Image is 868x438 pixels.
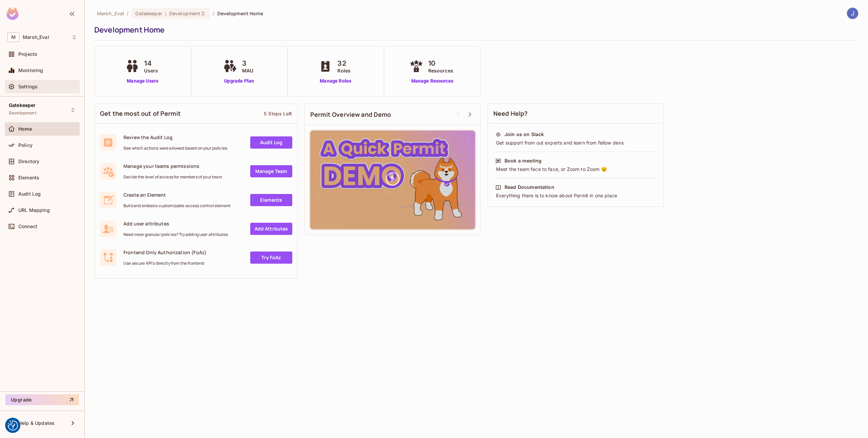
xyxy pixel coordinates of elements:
[8,420,18,431] img: Revisit consent button
[123,163,222,169] span: Manage your teams permissions
[18,143,33,148] span: Policy
[8,420,18,431] button: Consent Preferences
[124,78,161,85] a: Manage Users
[5,394,79,405] button: Upgrade
[18,68,43,73] span: Monitoring
[123,249,206,256] span: Frontend Only Authorization (FoAz)
[18,191,41,197] span: Audit Log
[337,67,351,74] span: Roles
[18,84,38,89] span: Settings
[495,166,656,173] div: Meet the team face to face, or Zoom to Zoom 😉
[337,58,351,68] span: 32
[217,10,263,17] span: Development Home
[18,224,37,229] span: Connect
[428,58,453,68] span: 10
[164,11,167,16] span: :
[222,78,257,85] a: Upgrade Plan
[428,67,453,74] span: Resources
[18,159,39,164] span: Directory
[23,35,49,40] span: Workspace: Marsh_Eval
[493,109,528,118] span: Need Help?
[250,165,292,177] a: Manage Team
[144,67,158,74] span: Users
[127,10,129,17] li: /
[100,109,181,118] span: Get the most out of Permit
[495,139,656,146] div: Get support from out experts and learn from fellow devs
[250,194,292,206] a: Elements
[123,261,206,266] span: Use secure API's directly from the frontend
[135,10,162,17] span: Gatekeeper
[408,78,457,85] a: Manage Resources
[505,157,541,164] div: Book a meeting
[6,7,19,20] img: SReyMgAAAABJRU5ErkJggg==
[495,192,656,199] div: Everything there is to know about Permit in one place
[505,184,554,191] div: Read Documentation
[123,174,222,180] span: Decide the level of access for members of your team
[310,110,391,119] span: Permit Overview and Demo
[242,58,253,68] span: 3
[123,146,227,151] span: See which actions were allowed based on your policies
[18,175,39,180] span: Elements
[123,134,227,140] span: Review the Audit Log
[264,110,292,117] div: 5 Steps Left
[18,126,32,132] span: Home
[242,67,253,74] span: MAU
[9,103,36,108] span: Gatekeeper
[505,131,544,138] div: Join us on Slack
[18,420,55,426] span: Help & Updates
[250,136,292,149] a: Audit Log
[123,232,228,237] span: Need more granular policies? Try adding user attributes
[18,207,50,213] span: URL Mapping
[847,8,858,19] img: Jose Basanta
[213,10,214,17] li: /
[18,51,37,57] span: Projects
[123,220,228,227] span: Add user attributes
[317,78,354,85] a: Manage Roles
[250,223,292,235] a: Add Attrbutes
[250,251,292,264] a: Try FoAz
[123,192,231,198] span: Create an Element
[97,10,124,17] span: the active workspace
[94,25,855,35] div: Development Home
[144,58,158,68] span: 14
[123,203,231,209] span: Build and embed a customizable access control element
[7,32,19,42] span: M
[9,110,36,116] span: Development
[169,10,200,17] span: Development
